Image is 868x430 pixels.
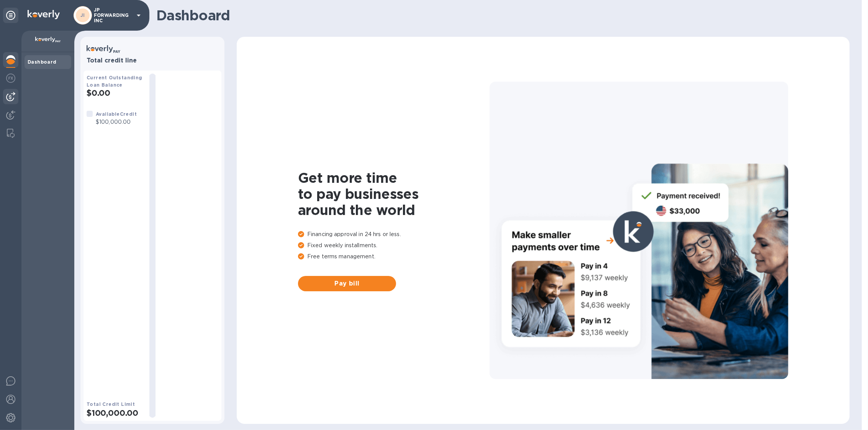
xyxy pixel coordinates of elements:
div: Unpin categories [3,8,18,23]
span: Pay bill [304,279,390,288]
h2: $100,000.00 [87,408,143,418]
p: JP FORWARDING INC [94,7,132,23]
h1: Dashboard [156,7,846,23]
h1: Get more time to pay businesses around the world [298,170,490,218]
button: Pay bill [298,276,396,291]
b: JI [80,12,85,18]
p: Financing approval in 24 hrs or less. [298,230,490,238]
b: Total Credit Limit [87,401,135,407]
img: Foreign exchange [6,74,15,83]
img: Logo [28,10,60,19]
p: Fixed weekly installments. [298,241,490,249]
h3: Total credit line [87,57,218,64]
b: Available Credit [96,111,137,117]
h2: $0.00 [87,88,143,98]
b: Current Outstanding Loan Balance [87,75,142,88]
b: Dashboard [28,59,57,65]
p: Free terms management. [298,253,490,261]
p: $100,000.00 [96,118,137,126]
